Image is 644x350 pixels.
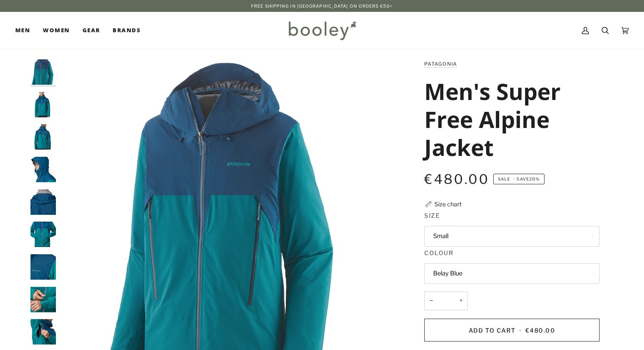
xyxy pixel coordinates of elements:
span: • [517,327,523,334]
span: 20% [529,177,540,181]
img: Patagonia Men's Super Free Alpine Jacket - Booley Galway [30,124,56,150]
h1: Men's Super Free Alpine Jacket [424,77,593,161]
span: Sale [498,177,510,181]
a: Women [36,12,76,49]
span: €480.00 [525,327,556,334]
a: Patagonia [424,61,457,67]
span: Men [15,26,30,35]
span: Gear [83,26,100,35]
span: Colour [424,248,453,257]
button: Add to Cart • €480.00 [424,319,600,342]
a: Men [15,12,36,49]
span: €480.00 [424,171,489,187]
span: Save [493,174,544,185]
p: Free Shipping in [GEOGRAPHIC_DATA] on Orders €50+ [251,3,393,9]
span: Brands [113,26,141,35]
button: Small [424,226,600,247]
img: Booley [285,18,359,43]
input: Quantity [424,292,468,311]
button: + [454,292,468,311]
img: Patagonia Men's Super Free Alpine Jacket - Booley Galway [30,254,56,280]
em: • [511,177,517,181]
span: Size [424,211,440,220]
img: Patagonia Men's Super Free Alpine Jacket - Booley Galway [30,189,56,215]
img: Patagonia Men's Super Free Alpine Jacket - Booley Galway [30,287,56,312]
span: Add to Cart [469,327,516,334]
a: Brands [106,12,147,49]
img: Patagonia Men's Super Free Alpine Jacket - Booley Galway [30,59,56,85]
button: − [424,292,438,311]
div: Size chart [434,200,462,208]
span: Women [43,26,69,35]
img: Patagonia Men's Super Free Alpine Jacket - Booley Galway [30,92,56,117]
img: Patagonia Men's Super Free Alpine Jacket - Booley Galway [30,157,56,182]
img: Patagonia Men's Super Free Alpine Jacket - Booley Galway [30,319,56,344]
button: Belay Blue [424,263,600,284]
a: Gear [76,12,107,49]
img: Patagonia Men's Super Free Alpine Jacket - Booley Galway [30,222,56,247]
